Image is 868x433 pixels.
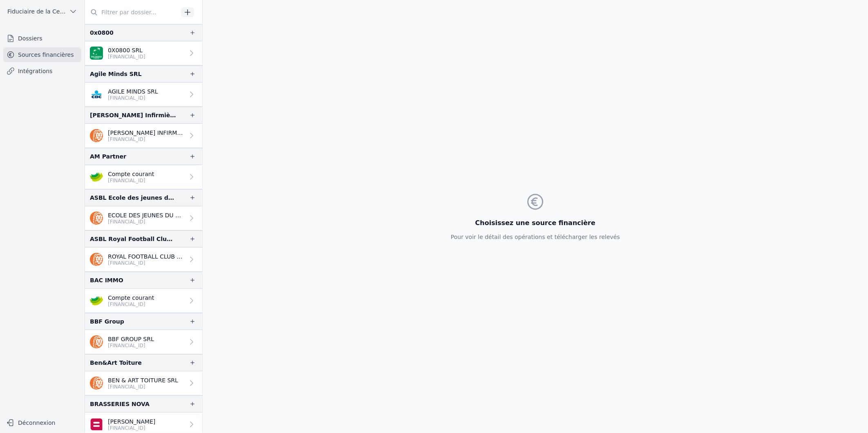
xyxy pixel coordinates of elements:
[90,294,103,307] img: crelan.png
[108,425,155,431] p: [FINANCIAL_ID]
[85,165,202,189] a: Compte courant [FINANCIAL_ID]
[90,193,176,203] div: ASBL Ecole des jeunes du Royal football Club Hannutois
[90,377,103,390] img: ing.png
[108,417,155,426] p: [PERSON_NAME]
[3,64,81,78] a: Intégrations
[451,233,620,241] p: Pour voir le détail des opérations et télécharger les relevés
[90,418,103,431] img: belfius-1.png
[90,88,103,101] img: CBC_CREGBEBB.png
[108,294,154,302] p: Compte courant
[90,47,103,60] img: BNP_BE_BUSINESS_GEBABEBB.png
[90,152,126,161] div: AM Partner
[108,219,184,225] p: [FINANCIAL_ID]
[7,7,66,16] span: Fiduciaire de la Cense & Associés
[108,129,184,137] p: [PERSON_NAME] INFIRMIERE SCOMM
[108,46,145,54] p: 0X0800 SRL
[90,317,124,326] div: BBF Group
[90,28,114,38] div: 0x0800
[85,330,202,354] a: BBF GROUP SRL [FINANCIAL_ID]
[108,376,178,384] p: BEN & ART TOITURE SRL
[108,252,184,261] p: ROYAL FOOTBALL CLUB WALLONIA HANNUT ASBL
[3,31,81,46] a: Dossiers
[108,301,154,308] p: [FINANCIAL_ID]
[90,335,103,348] img: ing.png
[85,206,202,230] a: ECOLE DES JEUNES DU ROYAL FOOTBALL CLUB WALLONIA HANNUT ASBL [FINANCIAL_ID]
[108,177,154,184] p: [FINANCIAL_ID]
[90,129,103,142] img: ing.png
[90,358,142,368] div: Ben&Art Toiture
[85,83,202,107] a: AGILE MINDS SRL [FINANCIAL_ID]
[108,136,184,143] p: [FINANCIAL_ID]
[3,5,81,18] button: Fiduciaire de la Cense & Associés
[108,335,154,343] p: BBF GROUP SRL
[85,248,202,272] a: ROYAL FOOTBALL CLUB WALLONIA HANNUT ASBL [FINANCIAL_ID]
[90,253,103,266] img: ing.png
[108,342,154,349] p: [FINANCIAL_ID]
[108,54,145,60] p: [FINANCIAL_ID]
[3,416,81,429] button: Déconnexion
[108,87,158,96] p: AGILE MINDS SRL
[85,5,178,20] input: Filtrer par dossier...
[85,289,202,313] a: Compte courant [FINANCIAL_ID]
[85,124,202,148] a: [PERSON_NAME] INFIRMIERE SCOMM [FINANCIAL_ID]
[108,384,178,390] p: [FINANCIAL_ID]
[108,95,158,101] p: [FINANCIAL_ID]
[90,110,176,120] div: [PERSON_NAME] Infirmière
[85,371,202,395] a: BEN & ART TOITURE SRL [FINANCIAL_ID]
[85,41,202,65] a: 0X0800 SRL [FINANCIAL_ID]
[90,275,123,285] div: BAC IMMO
[90,69,142,79] div: Agile Minds SRL
[3,47,81,62] a: Sources financières
[108,260,184,266] p: [FINANCIAL_ID]
[108,211,184,219] p: ECOLE DES JEUNES DU ROYAL FOOTBALL CLUB WALLONIA HANNUT ASBL
[90,212,103,225] img: ing.png
[451,218,620,228] h3: Choisissez une source financière
[90,170,103,183] img: crelan.png
[108,170,154,178] p: Compte courant
[90,399,150,409] div: BRASSERIES NOVA
[90,234,176,244] div: ASBL Royal Football Club [PERSON_NAME]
